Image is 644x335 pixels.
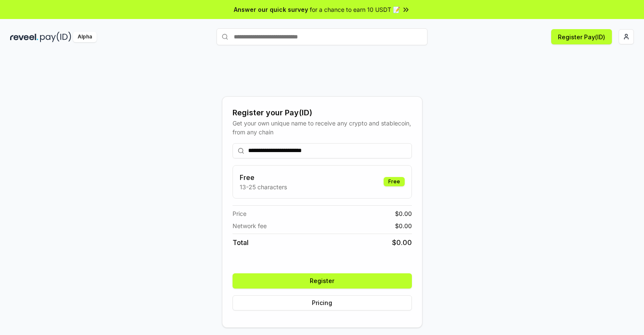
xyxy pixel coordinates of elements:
[40,32,71,42] img: pay_id
[310,5,400,14] span: for a chance to earn 10 USDT 📝
[395,221,412,230] span: $ 0.00
[233,295,412,310] button: Pricing
[240,172,287,182] h3: Free
[234,5,308,14] span: Answer our quick survey
[233,209,246,218] span: Price
[233,119,412,136] div: Get your own unique name to receive any crypto and stablecoin, from any chain
[233,107,412,119] div: Register your Pay(ID)
[240,182,287,191] p: 13-25 characters
[395,209,412,218] span: $ 0.00
[233,237,249,248] span: Total
[551,29,612,44] button: Register Pay(ID)
[233,221,267,230] span: Network fee
[233,273,412,289] button: Register
[392,237,412,248] span: $ 0.00
[10,32,38,42] img: reveel_dark
[73,32,97,42] div: Alpha
[384,177,405,186] div: Free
